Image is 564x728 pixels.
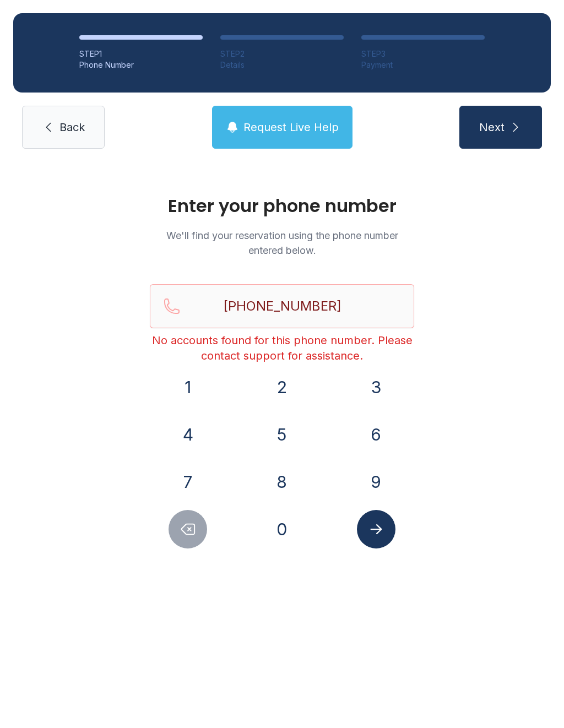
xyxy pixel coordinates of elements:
[169,415,207,454] button: 4
[357,510,395,548] button: Submit lookup form
[361,48,485,59] div: STEP 3
[150,284,414,328] input: Reservation phone number
[169,463,207,501] button: 7
[150,228,414,258] p: We'll find your reservation using the phone number entered below.
[263,510,301,548] button: 0
[59,119,85,135] span: Back
[357,415,395,454] button: 6
[479,119,505,135] span: Next
[150,197,414,215] h1: Enter your phone number
[79,59,203,70] div: Phone Number
[263,368,301,406] button: 2
[243,119,339,135] span: Request Live Help
[169,368,207,406] button: 1
[220,59,344,70] div: Details
[263,415,301,454] button: 5
[357,368,395,406] button: 3
[150,333,414,363] div: No accounts found for this phone number. Please contact support for assistance.
[263,463,301,501] button: 8
[361,59,485,70] div: Payment
[169,510,207,548] button: Delete number
[220,48,344,59] div: STEP 2
[357,463,395,501] button: 9
[79,48,203,59] div: STEP 1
